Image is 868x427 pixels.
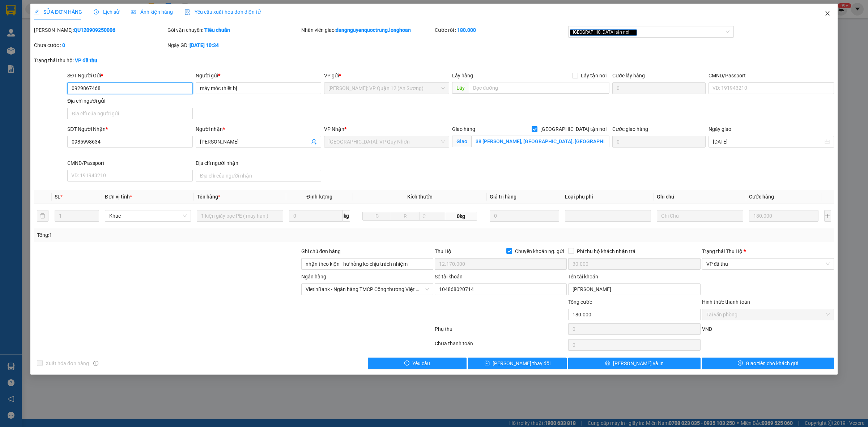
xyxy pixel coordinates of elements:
[204,27,230,33] b: Tiêu chuẩn
[612,126,648,132] label: Cước giao hàng
[469,82,609,94] input: Dọc đường
[574,247,638,255] span: Phí thu hộ khách nhận trả
[67,159,193,167] div: CMND/Passport
[435,26,567,34] div: Cước rồi :
[434,340,567,352] div: Chưa thanh toán
[738,360,743,366] span: dollar
[702,358,834,369] button: dollarGiao tiền cho khách gửi
[368,358,467,369] button: exclamation-circleYêu cầu
[825,10,830,16] span: close
[485,360,490,366] span: save
[75,57,97,63] b: VP đã thu
[324,126,344,132] span: VP Nhận
[420,212,446,221] input: C
[301,26,433,34] div: Nhân viên giao:
[336,27,411,33] b: dangnguyenquoctrung.longhoan
[568,274,598,279] label: Tên tài khoản
[630,30,634,34] span: close
[55,194,60,200] span: SL
[67,72,193,80] div: SĐT Người Gửi
[746,359,798,367] span: Giao tiền cho khách gửi
[605,360,610,366] span: printer
[131,9,136,14] span: picture
[568,283,700,295] input: Tên tài khoản
[817,4,838,24] button: Close
[435,248,451,254] span: Thu Hộ
[613,359,664,367] span: [PERSON_NAME] và In
[167,26,299,34] div: Gói vận chuyển:
[709,72,834,80] div: CMND/Passport
[493,359,550,367] span: [PERSON_NAME] thay đổi
[457,27,476,33] b: 180.000
[612,136,706,148] input: Cước giao hàng
[490,210,559,222] input: 0
[34,9,82,15] span: SỬA ĐƠN HÀNG
[184,9,190,15] img: icon
[196,72,321,80] div: Người gửi
[301,258,433,270] input: Ghi chú đơn hàng
[94,9,99,14] span: clock-circle
[749,194,774,200] span: Cước hàng
[471,136,609,147] input: Giao tận nơi
[34,56,200,64] div: Trạng thái thu hộ:
[362,212,391,221] input: D
[702,326,712,332] span: VND
[824,210,831,222] button: plus
[324,72,450,80] div: VP gửi
[196,159,321,167] div: Địa chỉ người nhận
[709,126,731,132] label: Ngày giao
[407,194,432,200] span: Kích thước
[435,274,463,279] label: Số tài khoản
[702,299,750,305] label: Hình thức thanh toán
[435,283,567,295] input: Số tài khoản
[468,358,567,369] button: save[PERSON_NAME] thay đổi
[612,82,706,94] input: Cước lấy hàng
[562,190,654,204] th: Loại phụ phí
[34,26,166,34] div: [PERSON_NAME]:
[713,138,823,146] input: Ngày giao
[570,29,637,36] span: [GEOGRAPHIC_DATA] tận nơi
[612,73,645,78] label: Cước lấy hàng
[490,194,516,200] span: Giá trị hàng
[131,9,173,15] span: Ảnh kiện hàng
[167,41,299,49] div: Ngày GD:
[301,248,341,254] label: Ghi chú đơn hàng
[452,136,471,147] span: Giao
[93,361,98,366] span: info-circle
[452,126,475,132] span: Giao hàng
[512,247,567,255] span: Chuyển khoản ng. gửi
[37,210,48,222] button: delete
[654,190,746,204] th: Ghi chú
[706,259,830,269] span: VP đã thu
[434,325,567,338] div: Phụ thu
[343,210,350,222] span: kg
[67,97,193,105] div: Địa chỉ người gửi
[74,27,115,33] b: QU120909250006
[706,309,830,320] span: Tại văn phòng
[67,108,193,119] input: Địa chỉ của người gửi
[67,125,193,133] div: SĐT Người Nhận
[197,194,220,200] span: Tên hàng
[568,358,700,369] button: printer[PERSON_NAME] và In
[62,42,65,48] b: 0
[749,210,818,222] input: 0
[105,194,132,200] span: Đơn vị tính
[196,170,321,182] input: Địa chỉ của người nhận
[43,359,92,367] span: Xuất hóa đơn hàng
[197,210,283,222] input: VD: Bàn, Ghế
[391,212,420,221] input: R
[412,359,430,367] span: Yêu cầu
[34,9,39,14] span: edit
[328,83,445,94] span: Hồ Chí Minh: VP Quận 12 (An Sương)
[307,194,332,200] span: Định lượng
[452,82,469,94] span: Lấy
[702,247,834,255] div: Trạng thái Thu Hộ
[184,9,261,15] span: Yêu cầu xuất hóa đơn điện tử
[311,139,317,145] span: user-add
[657,210,743,222] input: Ghi Chú
[196,125,321,133] div: Người nhận
[445,212,477,221] span: 0kg
[190,42,219,48] b: [DATE] 10:34
[452,73,473,78] span: Lấy hàng
[301,274,326,279] label: Ngân hàng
